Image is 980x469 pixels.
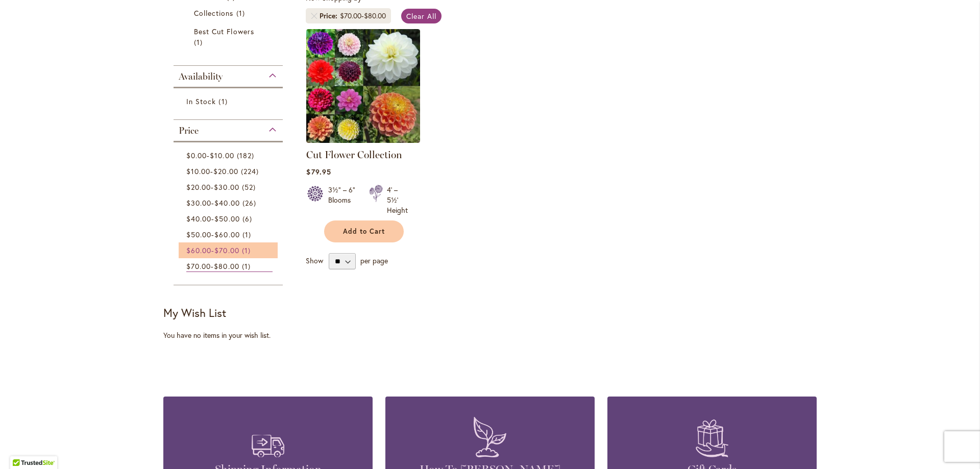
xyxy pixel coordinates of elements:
span: Clear All [406,11,436,21]
div: 4' – 5½' Height [387,185,408,215]
span: Collections [194,8,234,18]
span: $20.00 [186,182,211,192]
span: 26 [242,198,259,208]
span: $80.00 [214,261,239,271]
a: $0.00-$10.00 182 [186,150,273,161]
span: - [186,198,240,208]
span: - [186,245,239,255]
span: Price [320,11,340,21]
span: 182 [237,150,257,161]
strong: My Wish List [163,305,226,320]
span: Price [179,125,199,136]
a: $40.00-$50.00 6 [186,213,273,224]
div: - [340,11,386,21]
span: $79.95 [306,167,331,177]
div: You have no items in your wish list. [163,330,300,340]
span: $70.00 [214,245,239,255]
span: $40.00 [214,198,239,208]
span: - [186,214,240,224]
span: $70.00 [340,11,361,20]
span: $60.00 [214,230,239,239]
span: $10.00 [186,166,210,176]
span: 224 [241,166,261,177]
span: - [186,230,240,239]
span: 52 [242,182,258,192]
a: $50.00-$60.00 1 [186,229,273,240]
button: Add to Cart [324,220,404,242]
span: 1 [218,96,230,107]
span: $0.00 [186,151,207,160]
span: 1 [236,8,248,18]
span: per page [360,256,388,265]
span: 6 [242,213,255,224]
span: $50.00 [186,230,211,239]
span: $30.00 [186,198,211,208]
a: $30.00-$40.00 26 [186,198,273,208]
a: Cut Flower Collection [306,149,402,161]
span: $40.00 [186,214,211,224]
a: Remove Price $70.00 - $80.00 [311,13,317,19]
a: $60.00-$70.00 1 [186,245,273,256]
span: $70.00 [186,261,211,271]
span: - [186,166,238,176]
div: 3½" – 6" Blooms [328,185,357,215]
a: CUT FLOWER COLLECTION [306,135,420,145]
span: - [186,151,234,160]
span: 1 [194,37,205,47]
span: In Stock [186,96,216,106]
img: CUT FLOWER COLLECTION [306,29,420,143]
a: $10.00-$20.00 224 [186,166,273,177]
a: $70.00-$80.00 1 [186,261,273,272]
span: Availability [179,71,223,82]
a: Collections [194,8,265,18]
a: Best Cut Flowers [194,26,265,47]
span: $20.00 [213,166,238,176]
iframe: Launch Accessibility Center [8,433,36,461]
span: 1 [242,245,253,256]
span: 1 [242,229,254,240]
a: Clear All [401,9,442,23]
span: Add to Cart [343,227,385,236]
span: 1 [242,261,253,271]
span: Best Cut Flowers [194,27,254,36]
span: - [186,182,239,192]
span: $80.00 [364,11,386,20]
span: $10.00 [210,151,234,160]
span: Show [306,256,323,265]
span: $60.00 [186,245,211,255]
span: $30.00 [214,182,239,192]
span: - [186,261,239,271]
a: In Stock 1 [186,96,273,107]
span: $50.00 [214,214,239,224]
a: $20.00-$30.00 52 [186,182,273,192]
